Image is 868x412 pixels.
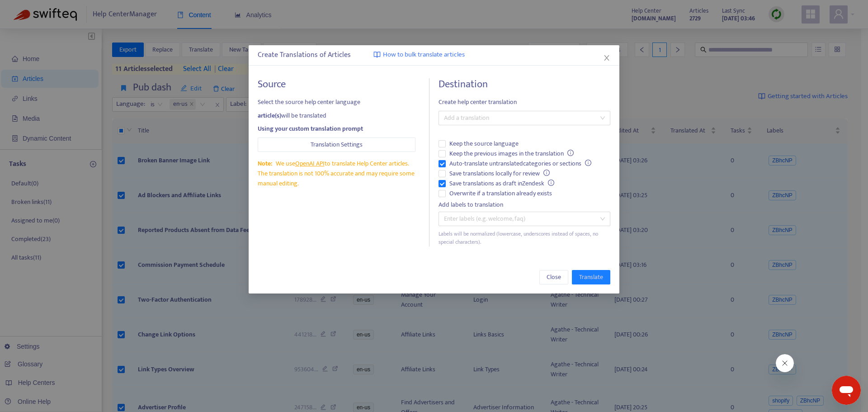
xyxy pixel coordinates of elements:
[383,50,465,60] span: How to bulk translate articles
[373,51,381,58] img: image-link
[446,179,558,189] span: Save translations as draft in Zendesk
[602,53,612,63] button: Close
[439,200,610,210] div: Add labels to translation
[603,54,610,62] span: close
[5,6,65,14] span: Hi. Need any help?
[439,78,610,90] h4: Destination
[539,270,568,284] button: Close
[258,159,415,189] div: We use to translate Help Center articles. The translation is not 100% accurate and may require so...
[258,97,415,107] span: Select the source help center language
[543,170,550,176] span: info-circle
[439,97,610,107] span: Create help center translation
[295,158,325,169] a: OpenAI API
[258,124,415,134] div: Using your custom translation prompt
[258,50,610,61] div: Create Translations of Articles
[547,272,561,282] span: Close
[373,50,465,60] a: How to bulk translate articles
[258,110,281,121] strong: article(s)
[446,139,522,149] span: Keep the source language
[567,150,574,156] span: info-circle
[258,158,272,169] span: Note:
[311,140,363,150] span: Translation Settings
[572,270,610,284] button: Translate
[585,160,591,166] span: info-circle
[258,111,415,121] div: will be translated
[832,376,861,405] iframe: Button to launch messaging window
[258,78,415,90] h4: Source
[548,180,554,186] span: info-circle
[776,354,794,372] iframe: Close message
[446,189,556,199] span: Overwrite if a translation already exists
[446,159,595,169] span: Auto-translate untranslated categories or sections
[258,137,415,152] button: Translation Settings
[446,169,553,179] span: Save translations locally for review
[446,149,577,159] span: Keep the previous images in the translation
[439,230,610,247] div: Labels will be normalized (lowercase, underscores instead of spaces, no special characters).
